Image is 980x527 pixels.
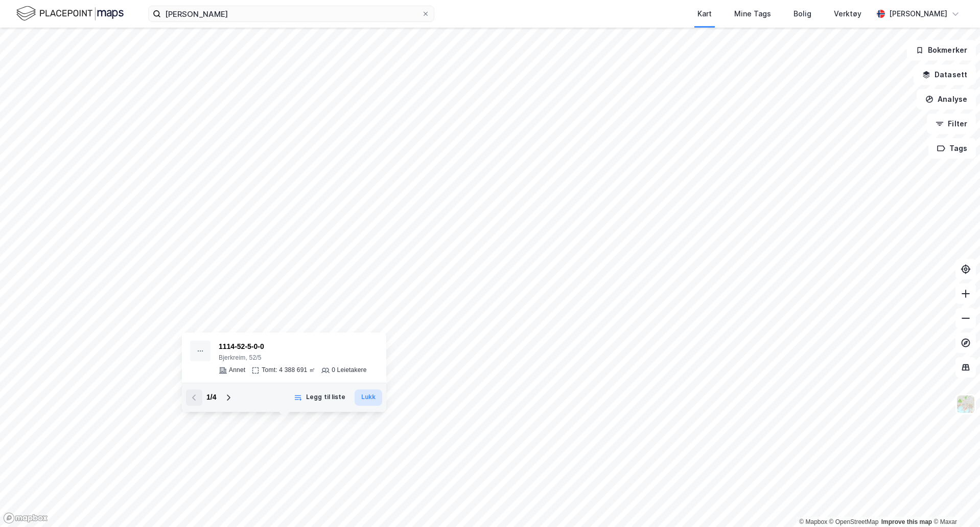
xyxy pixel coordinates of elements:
img: Z [956,394,975,414]
button: Bokmerker [907,40,976,60]
div: Mine Tags [734,8,771,20]
div: Verktøy [834,8,861,20]
div: [PERSON_NAME] [889,8,947,20]
a: OpenStreetMap [829,518,879,525]
iframe: Chat Widget [929,478,980,527]
div: Bolig [794,8,811,20]
img: logo.f888ab2527a4732fd821a326f86c7f29.svg [16,5,124,23]
div: Kart [697,8,712,20]
button: Tags [928,138,976,159]
button: Filter [927,114,976,134]
div: 1114-52-5-0-0 [219,341,367,353]
button: Analyse [917,89,976,109]
a: Mapbox [799,518,827,525]
div: Bjerkreim, 52/5 [219,354,367,362]
button: Datasett [914,64,976,85]
button: Lukk [355,389,382,406]
div: 0 Leietakere [332,366,366,375]
div: Tomt: 4 388 691 ㎡ [262,366,315,375]
div: Annet [229,366,245,375]
a: Mapbox homepage [3,512,48,524]
input: Søk på adresse, matrikkel, gårdeiere, leietakere eller personer [161,6,422,21]
a: Improve this map [881,518,932,525]
div: Kontrollprogram for chat [929,478,980,527]
div: 1 / 4 [206,391,216,404]
button: Legg til liste [287,389,352,406]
